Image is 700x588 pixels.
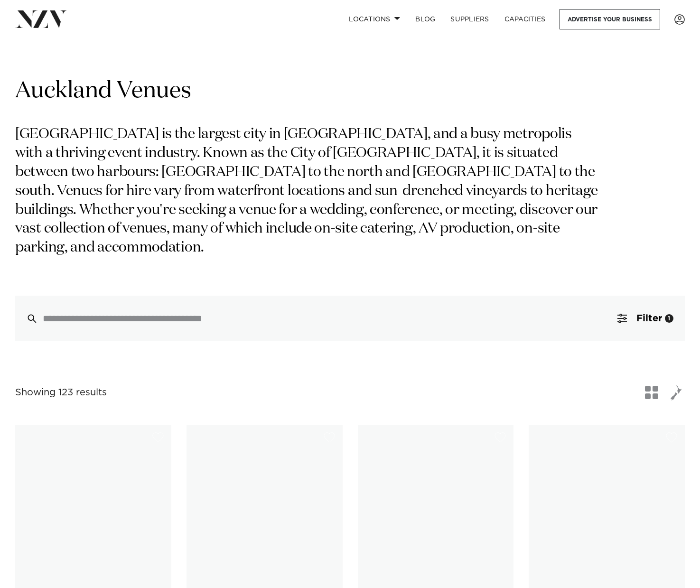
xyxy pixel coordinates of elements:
p: [GEOGRAPHIC_DATA] is the largest city in [GEOGRAPHIC_DATA], and a busy metropolis with a thriving... [15,125,602,258]
div: Showing 123 results [15,385,107,400]
a: Capacities [497,9,553,29]
a: Advertise your business [560,9,660,29]
h1: Auckland Venues [15,76,685,106]
a: Locations [341,9,408,29]
span: Filter [636,314,662,323]
a: SUPPLIERS [443,9,496,29]
img: nzv-logo.png [15,10,67,28]
div: 1 [665,314,673,323]
button: Filter1 [606,296,685,341]
a: BLOG [408,9,443,29]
